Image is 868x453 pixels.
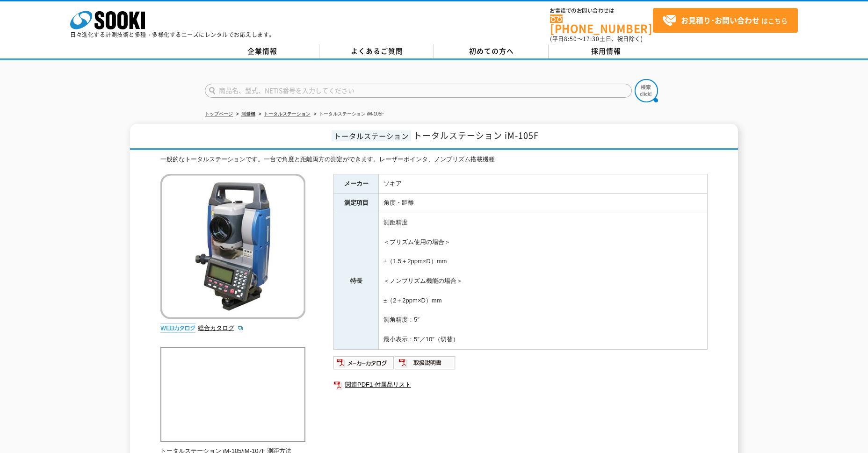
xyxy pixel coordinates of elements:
a: 採用情報 [549,44,663,58]
div: 一般的なトータルステーションです。一台で角度と距離両方の測定ができます。レーザーポインタ、ノンプリズム搭載機種 [160,155,708,165]
td: 角度・距離 [379,194,708,213]
a: 測量機 [241,111,255,116]
a: [PHONE_NUMBER] [550,14,653,34]
img: トータルステーション iM-105F [160,174,305,319]
td: ソキア [379,174,708,194]
span: お電話でのお問い合わせは [550,8,653,14]
a: メーカーカタログ [333,361,395,368]
span: はこちら [662,14,788,28]
span: トータルステーション [332,130,411,141]
a: 取扱説明書 [395,361,456,368]
a: トータルステーション [264,111,311,116]
strong: お見積り･お問い合わせ [681,14,759,26]
th: メーカー [334,174,379,194]
a: 関連PDF1 付属品リスト [333,379,708,391]
th: 測定項目 [334,194,379,213]
a: 企業情報 [205,44,319,58]
img: webカタログ [160,324,195,333]
span: 17:30 [583,35,600,43]
img: btn_search.png [635,79,658,102]
span: 初めての方へ [469,46,514,56]
img: メーカーカタログ [333,355,395,370]
span: トータルステーション iM-105F [413,129,539,142]
a: 総合カタログ [198,324,244,331]
a: トップページ [205,111,233,116]
span: 8:50 [564,35,577,43]
img: 取扱説明書 [395,355,456,370]
li: トータルステーション iM-105F [312,109,384,119]
th: 特長 [334,213,379,349]
td: 測距精度 ＜プリズム使用の場合＞ ±（1.5＋2ppm×D）mm ＜ノンプリズム機能の場合＞ ±（2＋2ppm×D）mm 測角精度：5″ 最小表示：5″／10″（切替） [379,213,708,349]
a: よくあるご質問 [319,44,434,58]
p: 日々進化する計測技術と多種・多様化するニーズにレンタルでお応えします。 [70,32,275,37]
a: お見積り･お問い合わせはこちら [653,8,798,33]
input: 商品名、型式、NETIS番号を入力してください [205,84,632,98]
a: 初めての方へ [434,44,549,58]
span: (平日 ～ 土日、祝日除く) [550,35,643,43]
